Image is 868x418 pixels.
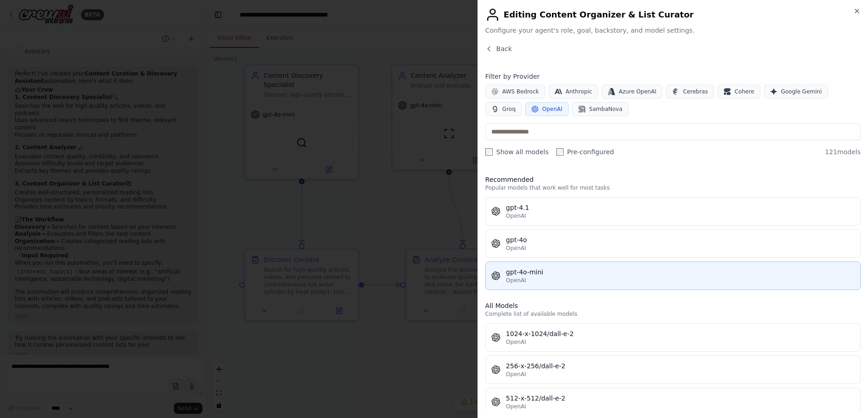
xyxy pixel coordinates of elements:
[485,7,861,22] h2: Editing Content Organizer & List Curator
[485,301,861,310] h3: All Models
[506,212,526,220] span: OpenAI
[496,44,512,53] span: Back
[485,26,861,35] span: Configure your agent's role, goal, backstory, and model settings.
[764,85,828,99] button: Google Gemini
[485,310,861,318] p: Complete list of available models
[506,371,526,378] span: OpenAI
[485,102,522,116] button: Groq
[735,88,754,95] span: Cohere
[506,338,526,346] span: OpenAI
[502,88,539,95] span: AWS Bedrock
[556,148,563,156] input: Pre-configured
[485,148,493,156] input: Show all models
[556,147,614,157] label: Pre-configured
[506,329,855,338] div: 1024-x-1024/dall-e-2
[485,184,861,192] p: Popular models that work well for most tasks
[485,197,861,226] button: gpt-4.1OpenAI
[485,323,861,352] button: 1024-x-1024/dall-e-2OpenAI
[825,147,861,157] span: 121 models
[485,229,861,258] button: gpt-4oOpenAI
[525,102,569,116] button: OpenAI
[718,85,760,99] button: Cohere
[506,361,855,371] div: 256-x-256/dall-e-2
[506,244,526,252] span: OpenAI
[485,72,861,81] h4: Filter by Provider
[506,394,855,403] div: 512-x-512/dall-e-2
[506,267,855,277] div: gpt-4o-mini
[485,175,861,184] h3: Recommended
[485,147,549,157] label: Show all models
[506,403,526,410] span: OpenAI
[506,235,855,244] div: gpt-4o
[619,88,656,95] span: Azure OpenAI
[542,105,563,113] span: OpenAI
[566,88,592,95] span: Anthropic
[781,88,822,95] span: Google Gemini
[485,85,545,99] button: AWS Bedrock
[572,102,628,116] button: SambaNova
[549,85,598,99] button: Anthropic
[602,85,662,99] button: Azure OpenAI
[485,261,861,290] button: gpt-4o-miniOpenAI
[506,203,855,212] div: gpt-4.1
[485,44,512,53] button: Back
[506,277,526,284] span: OpenAI
[683,88,708,95] span: Cerebras
[502,105,516,113] span: Groq
[666,85,714,99] button: Cerebras
[485,388,861,416] button: 512-x-512/dall-e-2OpenAI
[589,105,622,113] span: SambaNova
[485,355,861,384] button: 256-x-256/dall-e-2OpenAI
